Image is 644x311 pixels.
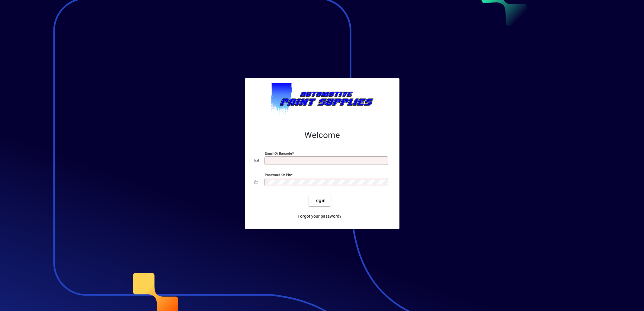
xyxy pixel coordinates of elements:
span: Login [313,197,326,204]
mat-label: Email or Barcode [265,151,292,155]
a: Forgot your password? [295,211,344,222]
span: Forgot your password? [298,213,341,220]
h2: Welcome [255,130,390,140]
button: Login [309,195,331,206]
mat-label: Password or Pin [265,172,291,177]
